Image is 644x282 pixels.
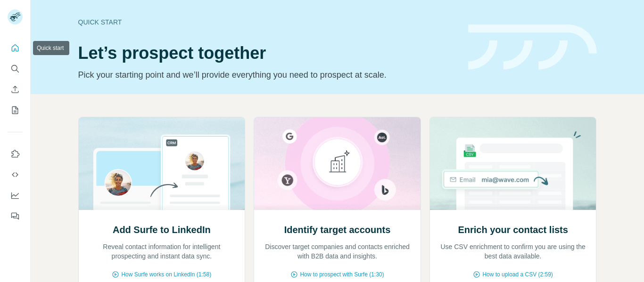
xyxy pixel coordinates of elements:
h2: Enrich your contact lists [458,223,568,236]
button: Quick start [8,40,23,56]
span: How to prospect with Surfe (1:30) [300,270,384,279]
p: Use CSV enrichment to confirm you are using the best data available. [439,242,587,261]
button: Search [8,60,23,77]
p: Pick your starting point and we’ll provide everything you need to prospect at scale. [78,68,457,81]
div: Quick start [78,17,457,27]
span: How Surfe works on LinkedIn (1:58) [121,270,211,279]
button: My lists [8,102,23,119]
h1: Let’s prospect together [78,44,457,63]
img: Enrich your contact lists [429,117,597,210]
h2: Add Surfe to LinkedIn [113,223,211,236]
img: banner [468,24,597,70]
p: Reveal contact information for intelligent prospecting and instant data sync. [88,242,236,261]
h2: Identify target accounts [284,223,391,236]
button: Feedback [8,208,23,225]
p: Discover target companies and contacts enriched with B2B data and insights. [264,242,411,261]
button: Enrich CSV [8,81,23,98]
span: How to upload a CSV (2:59) [482,270,553,279]
button: Dashboard [8,187,23,204]
img: Add Surfe to LinkedIn [78,117,246,210]
button: Use Surfe on LinkedIn [8,145,23,162]
img: Identify target accounts [254,117,421,210]
button: Use Surfe API [8,166,23,183]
